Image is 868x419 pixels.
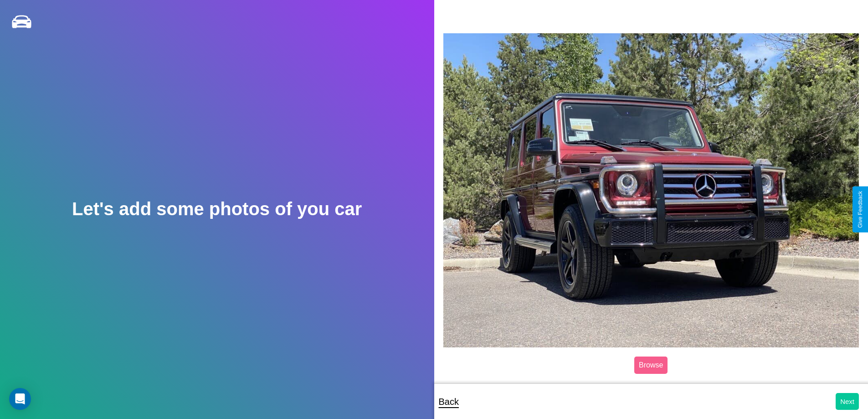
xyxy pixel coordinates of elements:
[634,357,668,374] label: Browse
[439,393,459,410] p: Back
[443,33,859,347] img: posted
[72,199,362,219] h2: Let's add some photos of you car
[857,191,863,228] div: Give Feedback
[836,393,859,410] button: Next
[9,388,31,410] div: Open Intercom Messenger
